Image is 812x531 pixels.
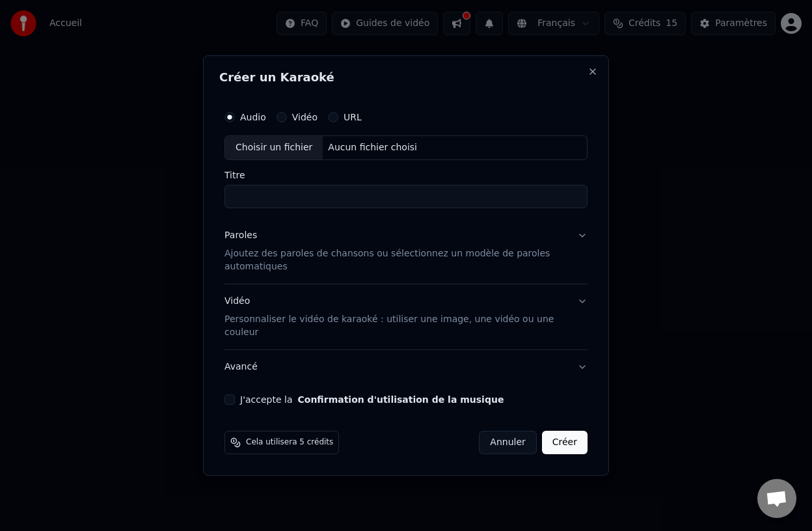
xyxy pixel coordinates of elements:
[224,350,588,384] button: Avancé
[292,113,318,122] label: Vidéo
[240,395,504,404] label: J'accepte la
[224,229,257,242] div: Paroles
[224,295,567,339] div: Vidéo
[224,170,588,180] label: Titre
[344,113,362,122] label: URL
[240,113,266,122] label: Audio
[224,219,588,284] button: ParolesAjoutez des paroles de chansons ou sélectionnez un modèle de paroles automatiques
[542,431,588,454] button: Créer
[225,136,323,159] div: Choisir un fichier
[323,141,422,154] div: Aucun fichier choisi
[219,72,593,83] h2: Créer un Karaoké
[479,431,536,454] button: Annuler
[297,395,504,404] button: J'accepte la
[224,247,567,273] p: Ajoutez des paroles de chansons ou sélectionnez un modèle de paroles automatiques
[224,284,588,349] button: VidéoPersonnaliser le vidéo de karaoké : utiliser une image, une vidéo ou une couleur
[246,437,333,448] span: Cela utilisera 5 crédits
[224,313,567,339] p: Personnaliser le vidéo de karaoké : utiliser une image, une vidéo ou une couleur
